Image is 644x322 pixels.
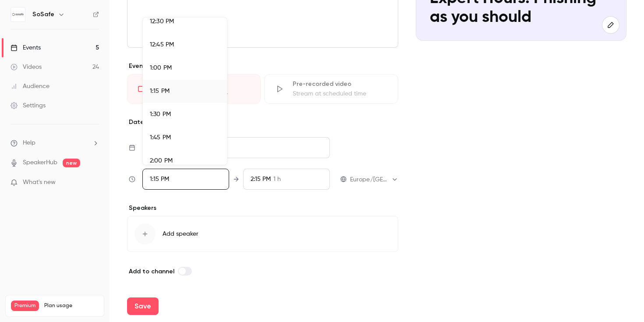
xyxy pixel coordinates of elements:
[150,65,172,71] span: 1:00 PM
[150,134,171,141] span: 1:45 PM
[150,18,174,25] span: 12:30 PM
[150,42,174,48] span: 12:45 PM
[150,88,170,94] span: 1:15 PM
[150,158,173,164] span: 2:00 PM
[150,111,171,117] span: 1:30 PM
